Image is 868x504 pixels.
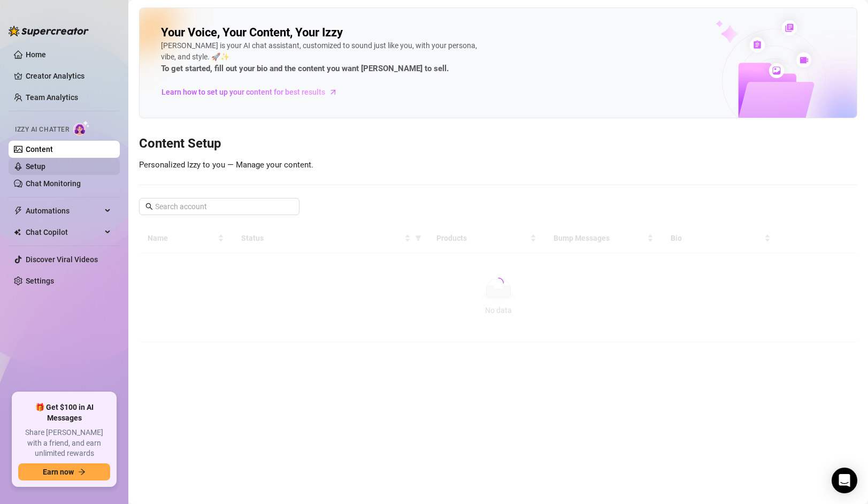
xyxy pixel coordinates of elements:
[26,67,111,85] a: Creator Analytics
[161,25,343,40] h2: Your Voice, Your Content, Your Izzy
[26,93,78,102] a: Team Analytics
[832,468,857,493] div: Open Intercom Messenger
[26,255,98,264] a: Discover Viral Videos
[139,160,313,170] span: Personalized Izzy to you — Manage your content.
[26,162,45,171] a: Setup
[26,50,46,59] a: Home
[491,276,505,290] span: loading
[18,402,110,423] span: 🎁 Get $100 in AI Messages
[14,207,22,215] span: thunderbolt
[78,468,86,476] span: arrow-right
[14,228,21,236] img: Chat Copilot
[145,203,153,210] span: search
[328,87,339,97] span: arrow-right
[26,145,53,154] a: Content
[155,201,285,212] input: Search account
[9,26,89,36] img: logo-BBDzfeDw.svg
[691,9,857,118] img: ai-chatter-content-library-cLFOSyPT.png
[162,86,325,98] span: Learn how to set up your content for best results
[26,224,102,241] span: Chat Copilot
[161,64,449,73] strong: To get started, fill out your bio and the content you want [PERSON_NAME] to sell.
[161,83,345,101] a: Learn how to set up your content for best results
[26,202,102,219] span: Automations
[73,120,90,136] img: AI Chatter
[43,468,74,476] span: Earn now
[26,277,54,285] a: Settings
[15,125,69,135] span: Izzy AI Chatter
[139,135,857,152] h3: Content Setup
[26,179,81,188] a: Chat Monitoring
[161,40,482,75] div: [PERSON_NAME] is your AI chat assistant, customized to sound just like you, with your persona, vi...
[18,427,110,459] span: Share [PERSON_NAME] with a friend, and earn unlimited rewards
[18,463,110,480] button: Earn nowarrow-right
